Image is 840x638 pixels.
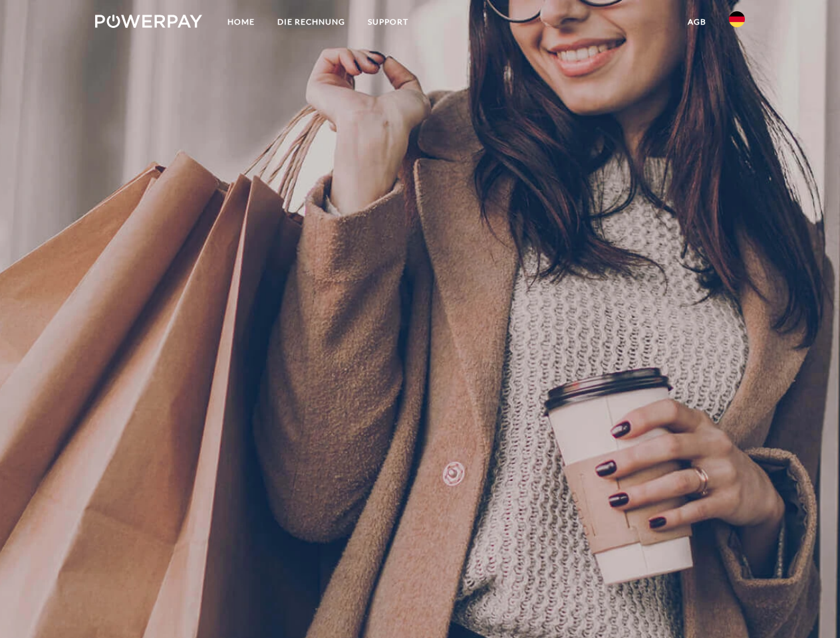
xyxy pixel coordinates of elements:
[356,10,420,34] a: SUPPORT
[266,10,356,34] a: DIE RECHNUNG
[729,11,745,27] img: de
[95,15,202,28] img: logo-powerpay-white.svg
[676,10,718,34] a: agb
[216,10,266,34] a: Home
